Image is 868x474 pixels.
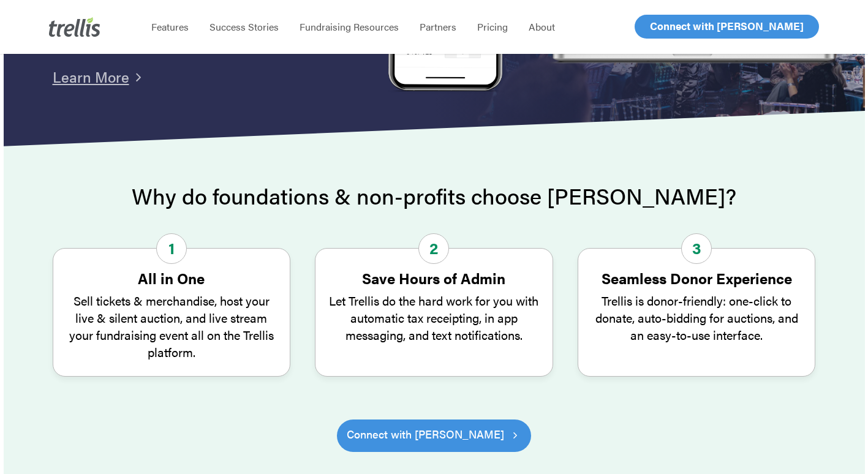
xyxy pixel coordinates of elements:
[529,20,555,34] span: About
[591,292,803,344] p: Trellis is donor-friendly: one-click to donate, auto-bidding for auctions, and an easy-to-use int...
[420,20,456,34] span: Partners
[300,20,399,34] span: Fundraising Resources
[328,292,540,344] p: Let Trellis do the hard work for you with automatic tax receipting, in app messaging, and text no...
[209,20,279,34] span: Success Stories
[418,233,449,264] span: 2
[156,233,187,264] span: 1
[141,21,199,33] a: Features
[53,66,129,87] a: Learn More
[409,21,467,33] a: Partners
[635,15,819,39] a: Connect with [PERSON_NAME]
[151,20,189,34] span: Features
[347,426,504,443] span: Connect with [PERSON_NAME]
[138,268,205,288] strong: All in One
[53,184,816,208] h2: Why do foundations & non-profits choose [PERSON_NAME]?
[681,233,712,264] span: 3
[650,18,804,33] span: Connect with [PERSON_NAME]
[362,268,505,288] strong: Save Hours of Admin
[337,419,531,451] a: Connect with [PERSON_NAME]
[477,20,508,34] span: Pricing
[199,21,289,33] a: Success Stories
[289,21,409,33] a: Fundraising Resources
[602,268,792,288] strong: Seamless Donor Experience
[49,17,100,37] img: Trellis
[518,21,565,33] a: About
[467,21,518,33] a: Pricing
[66,292,278,361] p: Sell tickets & merchandise, host your live & silent auction, and live stream your fundraising eve...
